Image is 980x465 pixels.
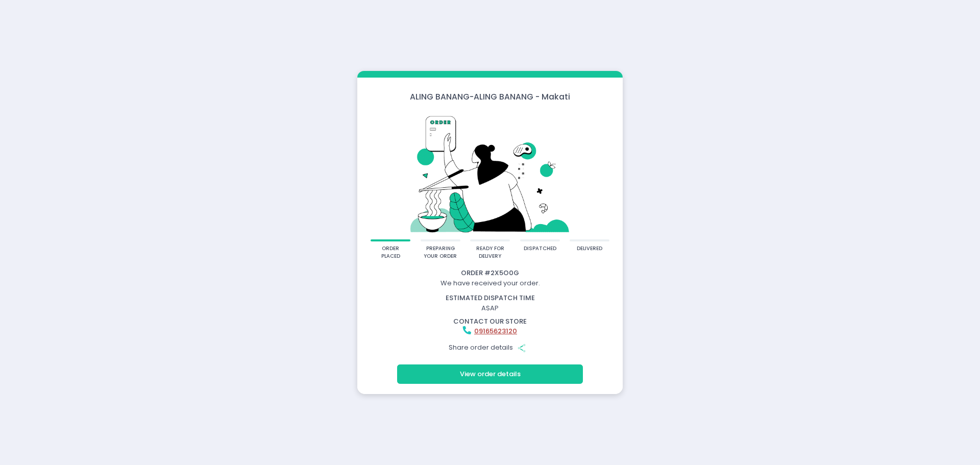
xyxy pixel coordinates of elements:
div: dispatched [524,245,556,253]
button: View order details [397,364,583,384]
div: ready for delivery [474,245,507,260]
div: ALING BANANG - ALING BANANG - Makati [357,91,623,103]
div: estimated dispatch time [359,293,621,303]
div: We have received your order. [359,278,621,288]
div: Order # 2X5O0G [359,268,621,278]
div: order placed [374,245,407,260]
div: contact our store [359,316,621,327]
div: delivered [577,245,602,253]
div: Share order details [359,338,621,357]
div: preparing your order [424,245,457,260]
a: 09165623120 [474,326,517,336]
img: talkie [371,109,609,239]
div: ASAP [353,293,628,313]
